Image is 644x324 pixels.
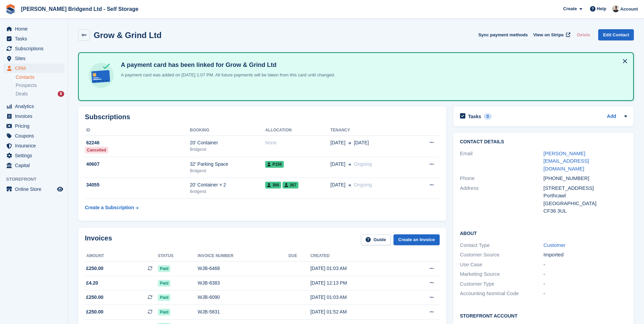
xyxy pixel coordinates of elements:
[460,230,627,236] h2: About
[16,74,64,80] a: Contacts
[118,72,335,78] p: A payment card was added on [DATE] 1:07 PM. All future payments will be taken from this card unti...
[354,161,372,167] span: Ongoing
[15,64,56,73] span: CRM
[544,242,566,248] a: Customer
[3,34,64,43] a: menu
[310,308,403,316] div: [DATE] 01:52 AM
[56,185,64,193] a: Preview store
[190,181,265,188] div: 20' Container × 2
[94,31,162,40] h2: Grow & Grind Ltd
[544,207,627,215] div: CF36 3UL
[544,175,627,182] div: [PHONE_NUMBER]
[330,161,345,168] span: [DATE]
[484,113,492,120] div: 0
[198,294,289,301] div: WJB-6090
[544,150,589,172] a: [PERSON_NAME][EMAIL_ADDRESS][DOMAIN_NAME]
[544,290,627,298] div: -
[354,182,372,187] span: Ongoing
[544,270,627,278] div: -
[15,151,56,160] span: Settings
[310,265,403,272] div: [DATE] 01:03 AM
[563,5,577,12] span: Create
[15,102,56,111] span: Analytics
[533,32,564,38] span: View on Stripe
[330,181,345,188] span: [DATE]
[15,121,56,131] span: Pricing
[158,294,170,301] span: Paid
[190,161,265,168] div: 32' Parking Space
[87,61,115,90] img: card-linked-ebf98d0992dc2aeb22e95c0e3c79077019eb2392cfd83c6a337811c24bc77127.svg
[310,280,403,287] div: [DATE] 12:13 PM
[85,147,108,154] div: Cancelled
[544,200,627,208] div: [GEOGRAPHIC_DATA]
[15,44,56,53] span: Subscriptions
[544,251,627,259] div: Imported
[531,29,572,40] a: View on Stripe
[460,261,544,269] div: Use Case
[158,251,198,262] th: Status
[85,125,190,136] th: ID
[118,61,335,69] h4: A payment card has been linked for Grow & Grind Ltd
[15,24,56,34] span: Home
[574,29,593,40] button: Delete
[85,201,139,214] a: Create a Subscription
[158,280,170,287] span: Paid
[3,111,64,121] a: menu
[265,139,330,146] div: None
[198,308,289,316] div: WJB-5831
[544,280,627,288] div: -
[190,139,265,146] div: 20' Container
[86,294,104,301] span: £250.00
[460,241,544,249] div: Contact Type
[158,309,170,316] span: Paid
[15,161,56,170] span: Capital
[86,308,104,316] span: £250.00
[198,251,289,262] th: Invoice number
[361,234,391,246] a: Guide
[58,91,64,97] div: 6
[460,251,544,259] div: Customer Source
[620,6,638,13] span: Account
[15,111,56,121] span: Invoices
[460,312,627,319] h2: Storefront Account
[544,192,627,200] div: Porthcawl
[393,234,440,246] a: Create an Invoice
[85,251,158,262] th: Amount
[15,184,56,194] span: Online Store
[3,44,64,53] a: menu
[15,34,56,43] span: Tasks
[289,251,310,262] th: Due
[190,125,265,136] th: Booking
[16,82,64,89] a: Prospects
[190,168,265,174] div: Bridgend
[478,29,528,40] button: Sync payment methods
[3,184,64,194] a: menu
[198,280,289,287] div: WJB-6383
[85,161,190,168] div: 40607
[460,175,544,182] div: Phone
[15,131,56,141] span: Coupons
[3,121,64,131] a: menu
[310,251,403,262] th: Created
[18,3,141,15] a: [PERSON_NAME] Bridgend Ltd - Self Storage
[460,270,544,278] div: Marketing Source
[3,141,64,150] a: menu
[15,54,56,63] span: Sites
[3,24,64,34] a: menu
[612,5,619,12] img: Rhys Jones
[85,139,190,146] div: 62246
[198,265,289,272] div: WJB-6468
[3,102,64,111] a: menu
[85,204,134,211] div: Create a Subscription
[265,125,330,136] th: Allocation
[86,280,98,287] span: £4.20
[86,265,104,272] span: £250.00
[190,188,265,195] div: Bridgend
[3,161,64,170] a: menu
[330,139,345,146] span: [DATE]
[3,131,64,141] a: menu
[460,139,627,145] h2: Contact Details
[158,265,170,272] span: Paid
[597,5,606,12] span: Help
[544,184,627,192] div: [STREET_ADDRESS]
